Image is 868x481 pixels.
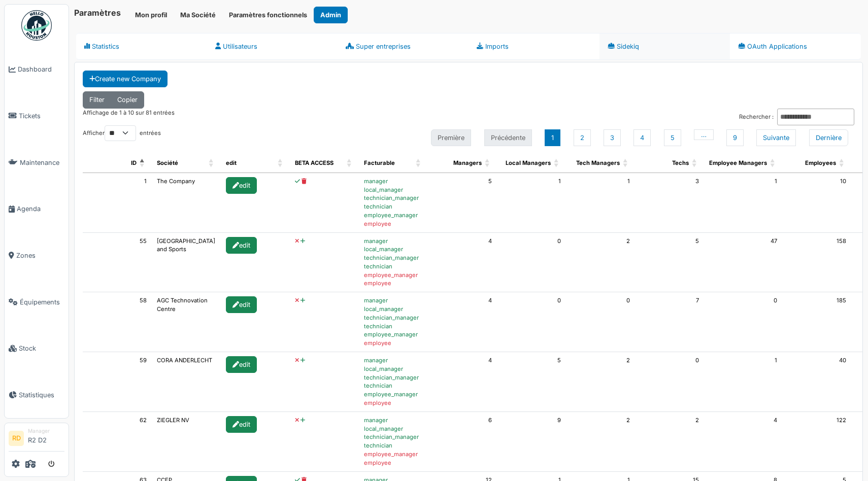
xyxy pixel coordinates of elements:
[18,64,64,74] span: Dashboard
[74,8,121,18] h6: Paramètres
[574,129,591,146] button: 2
[485,154,491,173] span: Managers: Activate to sort
[692,154,698,173] span: Techs: Activate to sort
[83,125,161,141] label: Afficher entrées
[338,33,469,60] a: Super entreprises
[364,245,423,254] div: local_manager
[83,91,111,108] button: Filter
[364,322,423,331] div: technician
[782,173,851,233] td: 10
[364,425,423,433] div: local_manager
[20,297,64,307] span: Équipements
[428,173,497,233] td: 5
[152,173,221,233] td: The Company
[83,233,152,293] td: 55
[174,7,222,23] a: Ma Société
[314,7,348,23] a: Admin
[226,181,259,188] a: edit
[226,356,257,373] div: edit
[83,109,175,125] div: Affichage de 1 à 10 sur 81 entrées
[89,96,105,104] span: Filter
[226,361,259,368] a: edit
[83,352,152,412] td: 59
[364,177,423,186] div: manager
[5,279,69,325] a: Équipements
[364,390,423,399] div: employee_manager
[117,96,138,104] span: Copier
[140,154,146,173] span: ID: Activate to invert sorting
[497,412,566,472] td: 9
[782,352,851,412] td: 40
[453,159,482,166] span: translation missing: fr.user.managers
[222,7,314,23] a: Paramètres fonctionnels
[739,113,774,121] label: Rechercher :
[497,233,566,293] td: 0
[364,356,423,365] div: manager
[226,241,259,248] a: edit
[83,173,152,233] td: 1
[428,292,497,352] td: 4
[497,292,566,352] td: 0
[416,154,422,173] span: Facturable: Activate to sort
[364,194,423,202] div: technician_manager
[347,154,353,173] span: BETA ACCESS: Activate to sort
[709,159,767,166] span: translation missing: fr.user.employee_managers
[152,233,221,293] td: [GEOGRAPHIC_DATA] and Sports
[364,314,423,322] div: technician_manager
[226,296,257,313] div: edit
[428,412,497,472] td: 6
[506,159,551,166] span: translation missing: fr.user.local_managers
[28,427,64,435] div: Manager
[226,416,257,433] div: edit
[19,390,64,400] span: Statistiques
[566,412,635,472] td: 2
[226,301,259,308] a: edit
[295,159,333,166] span: BETA ACCESS
[364,441,423,450] div: technician
[364,202,423,211] div: technician
[364,416,423,425] div: manager
[623,154,629,173] span: Tech Managers: Activate to sort
[633,129,651,146] button: 4
[694,129,714,140] button: …
[599,33,730,60] a: Sidekiq
[5,93,69,140] a: Tickets
[635,292,704,352] td: 7
[364,433,423,441] div: technician_manager
[672,159,689,166] span: translation missing: fr.user.techs
[469,33,599,60] a: Imports
[364,254,423,262] div: technician_manager
[83,292,152,352] td: 58
[19,343,64,353] span: Stock
[635,352,704,412] td: 0
[364,220,423,228] div: employee
[364,186,423,194] div: local_manager
[364,399,423,407] div: employee
[770,154,776,173] span: Employee Managers: Activate to sort
[364,159,395,166] span: Facturable
[782,233,851,293] td: 158
[152,292,221,352] td: AGC Technovation Centre
[428,352,497,412] td: 4
[5,325,69,372] a: Stock
[730,33,861,60] a: OAuth Applications
[566,292,635,352] td: 0
[364,305,423,314] div: local_manager
[635,233,704,293] td: 5
[566,233,635,293] td: 2
[83,412,152,472] td: 62
[19,111,64,121] span: Tickets
[782,292,851,352] td: 185
[76,33,207,60] a: Statistics
[128,7,174,23] button: Mon profil
[131,159,137,166] span: ID
[16,251,64,260] span: Zones
[364,365,423,373] div: local_manager
[428,233,497,293] td: 4
[5,186,69,232] a: Agenda
[364,279,423,288] div: employee
[704,233,782,293] td: 47
[364,459,423,467] div: employee
[756,129,796,146] button: Next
